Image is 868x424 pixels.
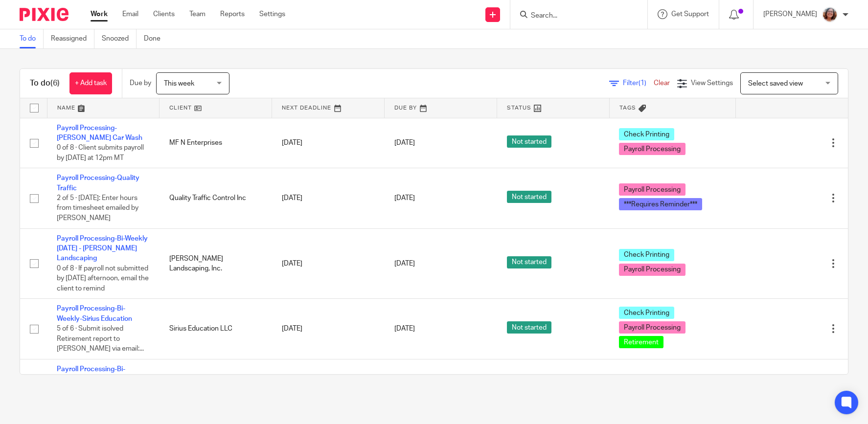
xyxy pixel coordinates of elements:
[50,79,60,87] span: (6)
[530,12,618,21] input: Search
[57,125,142,141] a: Payroll Processing-[PERSON_NAME] Car Wash
[160,168,272,228] td: Quality Traffic Control Inc
[57,305,132,322] a: Payroll Processing-Bi-Weekly-Sirius Education
[122,9,138,19] a: Email
[153,9,175,19] a: Clients
[57,265,149,292] span: 0 of 8 · If payroll not submitted by [DATE] afternoon, email the client to remind
[57,195,138,222] span: 2 of 5 · [DATE]: Enter hours from timesheet emailed by [PERSON_NAME]
[623,80,654,87] span: Filter
[619,264,685,276] span: Payroll Processing
[272,228,385,299] td: [DATE]
[619,128,674,140] span: Check Printing
[639,80,646,87] span: (1)
[51,29,94,48] a: Reassigned
[394,260,415,267] span: [DATE]
[69,72,112,94] a: + Add task
[144,29,168,48] a: Done
[619,321,685,334] span: Payroll Processing
[763,9,817,19] p: [PERSON_NAME]
[259,9,285,19] a: Settings
[130,78,151,88] p: Due by
[748,80,803,87] span: Select saved view
[160,299,272,359] td: Sirius Education LLC
[102,29,137,48] a: Snoozed
[619,249,674,261] span: Check Printing
[57,175,139,191] a: Payroll Processing-Quality Traffic
[57,235,148,262] a: Payroll Processing-Bi-Weekly [DATE] - [PERSON_NAME] Landscaping
[220,9,245,19] a: Reports
[507,256,551,268] span: Not started
[619,183,685,196] span: Payroll Processing
[20,29,44,48] a: To do
[272,299,385,359] td: [DATE]
[822,7,838,22] img: LB%20Reg%20Headshot%208-2-23.jpg
[57,366,149,382] a: Payroll Processing-Bi-Weekly-Propulsion/SwimLabs
[619,105,636,111] span: Tags
[57,325,144,352] span: 5 of 6 · Submit isolved Retirement report to [PERSON_NAME] via email:...
[160,118,272,168] td: MF N Enterprises
[394,139,415,146] span: [DATE]
[671,11,709,18] span: Get Support
[507,135,551,148] span: Not started
[394,195,415,201] span: [DATE]
[654,80,670,87] a: Clear
[507,191,551,203] span: Not started
[91,9,108,19] a: Work
[189,9,206,19] a: Team
[507,321,551,334] span: Not started
[20,8,69,21] img: Pixie
[272,168,385,228] td: [DATE]
[57,144,144,161] span: 0 of 8 · Client submits payroll by [DATE] at 12pm MT
[691,80,733,87] span: View Settings
[619,307,674,319] span: Check Printing
[272,118,385,168] td: [DATE]
[164,80,194,87] span: This week
[394,325,415,332] span: [DATE]
[619,336,663,348] span: Retirement
[30,78,60,89] h1: To do
[619,143,685,155] span: Payroll Processing
[160,228,272,299] td: [PERSON_NAME] Landscaping, Inc.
